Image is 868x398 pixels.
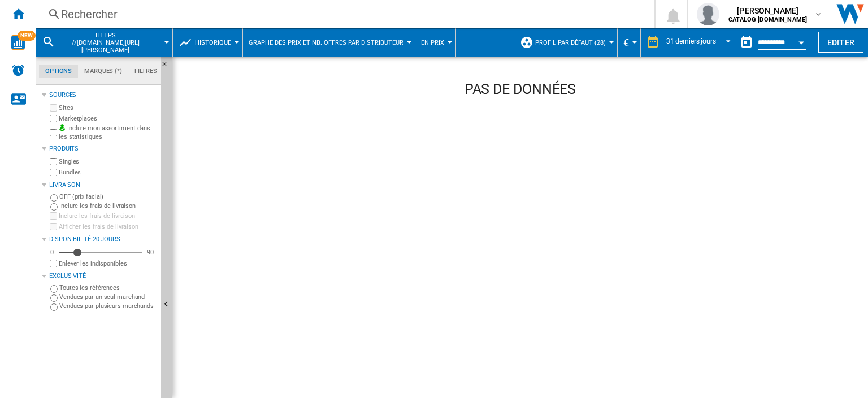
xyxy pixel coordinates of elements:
[728,16,807,23] b: CATALOG [DOMAIN_NAME]
[172,79,868,99] div: Pas de données
[61,6,625,22] div: Rechercher
[249,39,403,46] span: Graphe des prix et nb. offres par distributeur
[49,272,157,281] div: Exclusivité
[59,302,157,310] label: Vendues par plusieurs marchands
[59,168,157,177] label: Bundles
[791,31,811,51] button: Open calendar
[421,39,444,46] span: En prix
[59,259,157,268] label: Enlever les indisponibles
[735,31,758,54] button: md-calendar
[520,28,611,57] div: Profil par défaut (28)
[128,65,163,78] md-tab-item: Filtres
[59,247,142,258] md-slider: Disponibilité
[50,169,57,176] input: Bundles
[179,28,237,57] div: Historique
[50,126,57,140] input: Inclure mon assortiment dans les statistiques
[665,33,735,52] md-select: REPORTS.WIZARD.STEPS.REPORT.STEPS.REPORT_OPTIONS.PERIOD: 31 derniers jours
[50,158,57,165] input: Singles
[18,31,36,41] span: NEW
[50,260,57,267] input: Afficher les frais de livraison
[49,235,157,244] div: Disponibilité 20 Jours
[249,28,409,57] button: Graphe des prix et nb. offres par distributeur
[50,303,58,311] input: Vendues par plusieurs marchands
[59,212,157,220] label: Inclure les frais de livraison
[59,293,157,301] label: Vendues par un seul marchand
[195,39,231,46] span: Historique
[535,39,606,46] span: Profil par défaut (28)
[666,37,716,45] div: 31 derniers jours
[618,28,641,57] md-menu: Currency
[11,35,25,50] img: wise-card.svg
[161,57,175,77] button: Masquer
[49,181,157,190] div: Livraison
[49,91,157,100] div: Sources
[50,285,58,293] input: Toutes les références
[11,63,25,77] img: alerts-logo.svg
[50,203,58,211] input: Inclure les frais de livraison
[60,28,162,57] button: https//[DOMAIN_NAME][URL][PERSON_NAME]
[697,3,719,25] img: profile.jpg
[50,223,57,230] input: Afficher les frais de livraison
[818,32,863,53] button: Editer
[623,37,629,49] span: €
[42,28,167,57] div: https//[DOMAIN_NAME][URL][PERSON_NAME]
[50,212,57,220] input: Inclure les frais de livraison
[623,28,635,57] button: €
[59,114,157,123] label: Marketplaces
[59,192,157,201] label: OFF (prix facial)
[59,222,157,231] label: Afficher les frais de livraison
[195,28,237,57] button: Historique
[50,294,58,302] input: Vendues par un seul marchand
[50,104,57,112] input: Sites
[50,115,57,122] input: Marketplaces
[59,202,157,210] label: Inclure les frais de livraison
[59,284,157,292] label: Toutes les références
[535,28,611,57] button: Profil par défaut (28)
[59,157,157,166] label: Singles
[60,32,151,54] span: https://www.boulanger.com/ref/1220603
[78,65,128,78] md-tab-item: Marques (*)
[421,28,450,57] button: En prix
[47,248,57,256] div: 0
[39,65,78,78] md-tab-item: Options
[59,124,157,142] label: Inclure mon assortiment dans les statistiques
[144,248,157,256] div: 90
[49,144,157,153] div: Produits
[59,124,66,131] img: mysite-bg-18x18.png
[50,194,58,202] input: OFF (prix facial)
[59,104,157,112] label: Sites
[728,5,807,16] span: [PERSON_NAME]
